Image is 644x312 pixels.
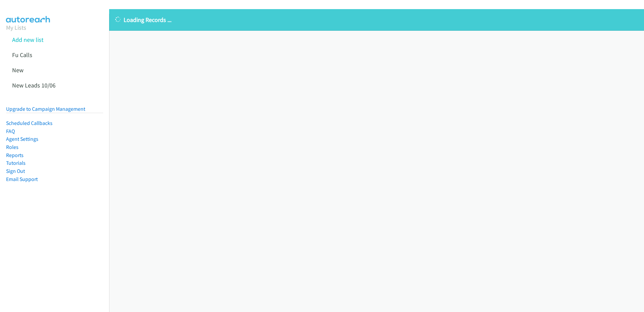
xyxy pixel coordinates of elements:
[6,160,26,166] a: Tutorials
[6,106,85,112] a: Upgrade to Campaign Management
[12,51,32,59] a: Fu Calls
[6,128,15,134] a: FAQ
[12,36,43,44] a: Add new list
[6,120,53,126] a: Scheduled Callbacks
[6,168,25,174] a: Sign Out
[12,66,24,74] a: New
[6,176,38,182] a: Email Support
[6,24,26,31] a: My Lists
[6,136,38,142] a: Agent Settings
[12,81,56,89] a: New Leads 10/06
[6,152,24,158] a: Reports
[115,15,638,24] p: Loading Records ...
[6,144,19,150] a: Roles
